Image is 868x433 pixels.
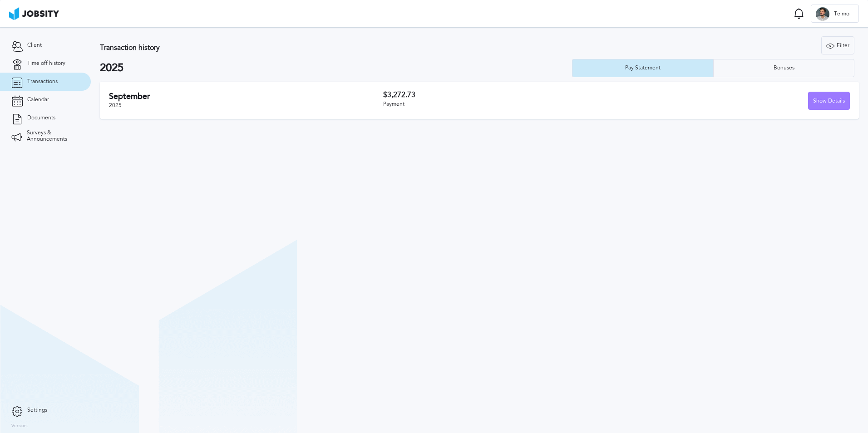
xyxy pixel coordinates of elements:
span: Surveys & Announcements [27,130,79,143]
div: Payment [383,101,616,108]
button: Pay Statement [572,59,713,77]
span: Client [27,42,42,49]
h3: $3,272.73 [383,91,616,99]
span: 2025 [109,102,122,108]
button: Bonuses [713,59,854,77]
span: Documents [27,115,55,121]
img: ab4bad089aa723f57921c736e9817d99.png [9,7,59,20]
button: Show Details [808,92,850,110]
button: TTelmo [811,5,859,23]
label: Version: [11,423,28,429]
div: T [816,7,829,21]
h3: Transaction history [100,44,513,52]
span: Transactions [27,79,58,85]
div: Show Details [809,92,849,110]
span: Telmo [829,11,854,17]
span: Time off history [27,60,65,67]
div: Pay Statement [621,65,665,71]
div: Bonuses [769,65,799,71]
button: Filter [821,36,854,54]
h2: 2025 [100,62,572,74]
h2: September [109,92,383,101]
span: Calendar [27,97,49,103]
div: Filter [822,37,854,55]
span: Settings [27,407,47,413]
